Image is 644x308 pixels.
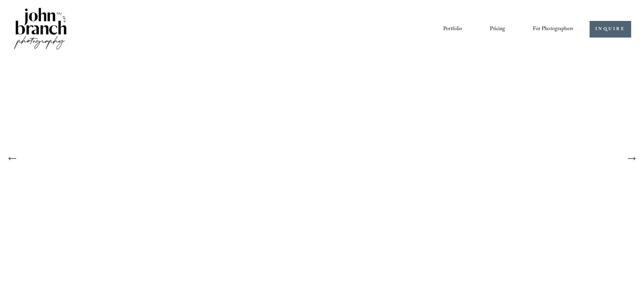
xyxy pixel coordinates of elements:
[624,151,639,166] button: Next Slide
[443,23,462,35] a: Portfolio
[533,23,573,35] a: folder dropdown
[533,24,573,34] span: For Photographers
[13,6,68,52] img: John Branch IV Photography
[590,21,631,38] a: INQUIRE
[490,23,505,35] a: Pricing
[5,151,20,166] button: Previous Slide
